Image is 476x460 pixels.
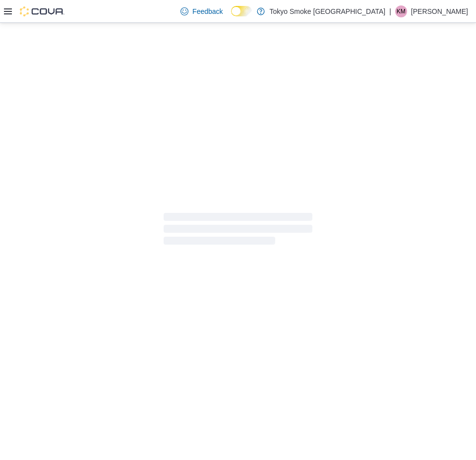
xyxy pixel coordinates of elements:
div: Kai Mastervick [395,5,407,17]
span: Loading [164,215,312,247]
span: KM [397,5,406,17]
span: Feedback [192,6,223,16]
span: Dark Mode [231,16,232,17]
p: | [389,5,391,17]
a: Feedback [177,1,227,21]
p: [PERSON_NAME] [411,5,468,17]
p: Tokyo Smoke [GEOGRAPHIC_DATA] [270,5,386,17]
img: Cova [20,6,64,16]
input: Dark Mode [231,6,252,16]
